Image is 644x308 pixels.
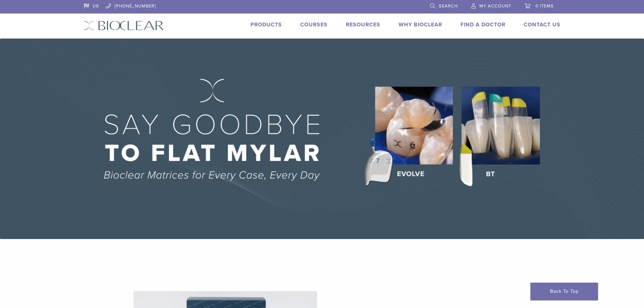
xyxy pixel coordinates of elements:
[535,3,554,9] span: 0 items
[530,283,598,300] a: Back To Top
[439,3,458,9] span: Search
[300,21,328,28] a: Courses
[524,21,560,28] a: Contact Us
[346,21,380,28] a: Resources
[460,21,505,28] a: Find A Doctor
[399,21,442,28] a: Why Bioclear
[84,21,164,30] img: Bioclear
[479,3,511,9] span: My Account
[251,21,282,28] a: Products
